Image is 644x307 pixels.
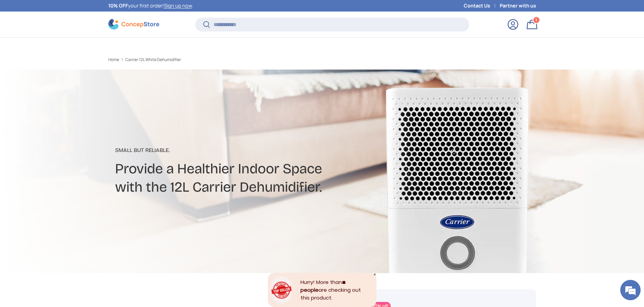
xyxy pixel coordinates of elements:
[108,2,128,9] strong: 10% OFF
[108,2,193,9] p: your first order! .
[164,2,192,9] a: Sign up now
[535,17,537,22] span: 1
[125,58,181,62] a: Carrier 12L White Dehumidifier
[108,57,335,63] nav: Breadcrumbs
[500,2,536,9] a: Partner with us
[464,2,500,9] a: Contact Us
[373,273,376,276] div: Close
[115,160,376,196] h2: Provide a Healthier Indoor Space with the 12L Carrier Dehumidifier.
[108,58,119,62] a: Home
[108,19,159,30] img: ConcepStore
[115,146,376,154] p: Small But Reliable.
